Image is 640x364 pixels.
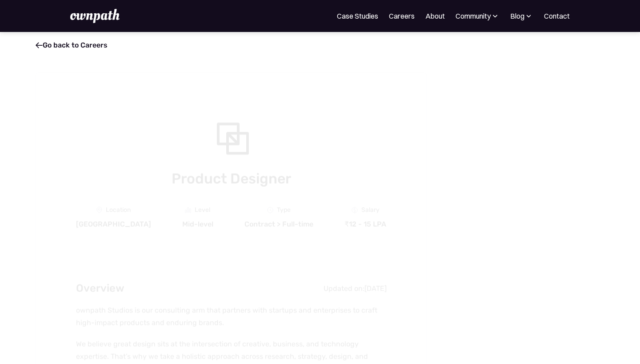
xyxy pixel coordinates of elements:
div: Blog [510,11,524,21]
h1: Product Designer [76,168,387,189]
p: ownpath Studios is our consulting arm that partners with startups and enterprises to craft high-i... [76,304,387,329]
a: Careers [389,11,415,21]
div: Community [456,11,500,21]
div: Salary [361,206,380,214]
a: Contact [544,11,570,21]
h2: Overview [76,280,124,297]
a: Go back to Careers [36,41,108,49]
img: Clock Icon - Job Board X Webflow Template [267,207,273,213]
img: Graph Icon - Job Board X Webflow Template [185,207,191,213]
div: Updated on: [324,284,364,293]
img: Location Icon - Job Board X Webflow Template [96,206,102,214]
img: Money Icon - Job Board X Webflow Template [352,207,358,213]
div: Type [277,206,291,214]
div: Community [456,11,491,21]
div: Location [106,206,131,214]
div: ₹12 - 15 LPA [344,220,386,229]
a: About [425,11,445,21]
div: Blog [510,11,533,21]
span:  [36,41,43,50]
a: Case Studies [337,11,378,21]
div: [GEOGRAPHIC_DATA] [76,220,151,229]
div: [DATE] [364,284,387,293]
div: Contract > Full-time [244,220,313,229]
div: Level [195,206,210,214]
div: Mid-level [182,220,213,229]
